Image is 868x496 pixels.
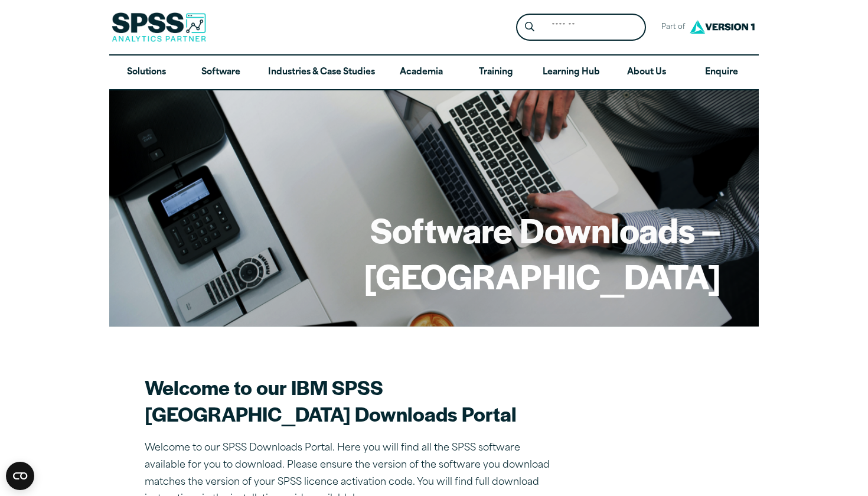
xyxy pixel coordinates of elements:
[112,12,206,42] img: SPSS Analytics Partner
[109,56,759,90] nav: Desktop version of site main menu
[109,56,184,90] a: Solutions
[6,462,34,490] button: Open CMP widget
[147,207,721,298] h1: Software Downloads – [GEOGRAPHIC_DATA]
[655,19,687,36] span: Part of
[687,16,758,38] img: Version1 Logo
[533,56,609,90] a: Learning Hub
[184,56,258,90] a: Software
[519,17,541,38] button: Search magnifying glass icon
[516,14,646,41] form: Site Header Search Form
[684,56,759,90] a: Enquire
[259,56,384,90] a: Industries & Case Studies
[609,56,684,90] a: About Us
[384,56,459,90] a: Academia
[525,22,534,32] svg: Search magnifying glass icon
[145,374,558,427] h2: Welcome to our IBM SPSS [GEOGRAPHIC_DATA] Downloads Portal
[459,56,533,90] a: Training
